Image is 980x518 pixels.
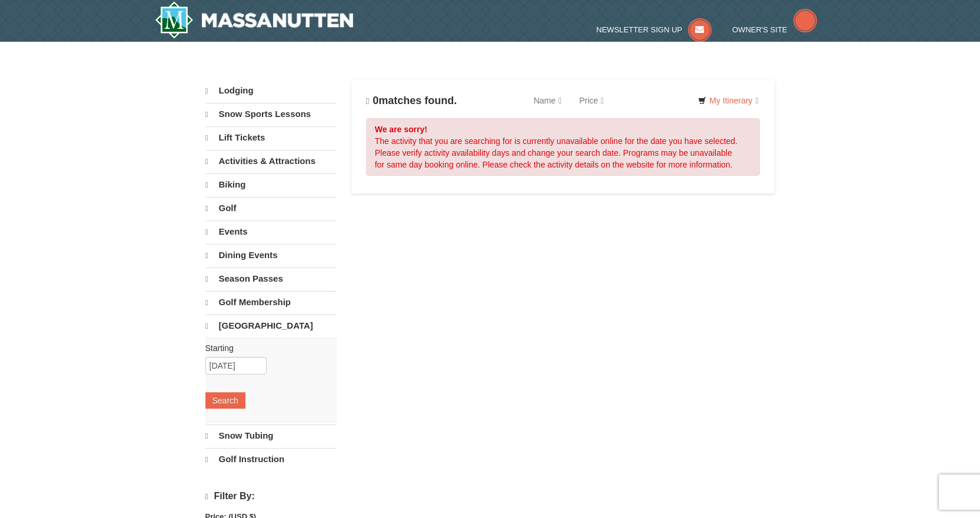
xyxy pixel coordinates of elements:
a: Name [525,89,570,112]
button: Search [205,392,245,409]
a: Price [570,89,613,112]
a: Golf [205,197,337,219]
a: Golf Membership [205,291,337,313]
a: Lift Tickets [205,126,337,149]
span: Owner's Site [732,25,788,34]
a: Newsletter Sign Up [596,25,712,34]
a: Lodging [205,80,337,102]
div: The activity that you are searching for is currently unavailable online for the date you have sel... [366,118,760,176]
a: Biking [205,173,337,196]
a: My Itinerary [690,92,766,109]
a: Dining Events [205,244,337,266]
span: Newsletter Sign Up [596,25,682,34]
strong: We are sorry! [375,125,427,134]
a: Events [205,220,337,243]
a: Snow Sports Lessons [205,103,337,125]
h4: Filter By: [205,491,337,502]
a: Season Passes [205,268,337,290]
a: Snow Tubing [205,425,337,447]
a: Massanutten Resort [155,1,354,39]
label: Starting [205,342,328,354]
a: Owner's Site [732,25,817,34]
a: Golf Instruction [205,448,337,470]
a: Activities & Attractions [205,150,337,172]
a: [GEOGRAPHIC_DATA] [205,315,337,337]
img: Massanutten Resort Logo [155,1,354,39]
